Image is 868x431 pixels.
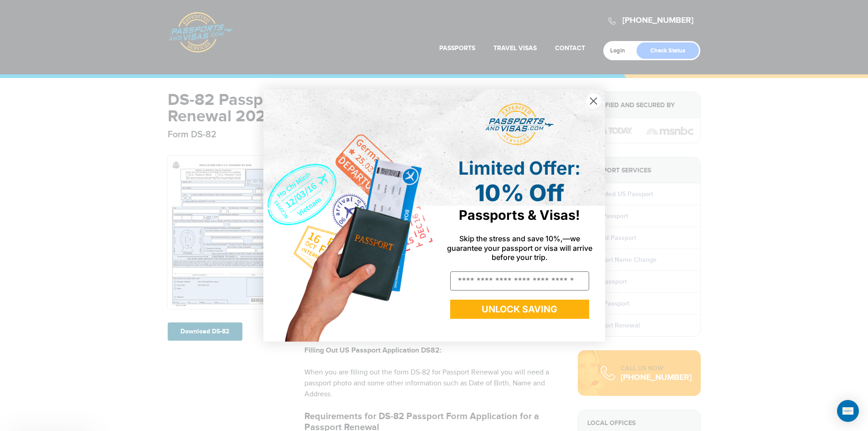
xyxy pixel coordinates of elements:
button: Close dialog [586,93,601,109]
span: 10% Off [475,179,564,207]
button: UNLOCK SAVING [450,300,589,319]
span: Passports & Visas! [459,207,580,223]
span: Limited Offer: [458,157,580,179]
span: Skip the stress and save 10%,—we guarantee your passport or visa will arrive before your trip. [447,234,592,261]
div: Open Intercom Messenger [837,400,859,422]
img: passports and visas [485,103,554,146]
img: de9cda0d-0715-46ca-9a25-073762a91ba7.png [263,89,434,342]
